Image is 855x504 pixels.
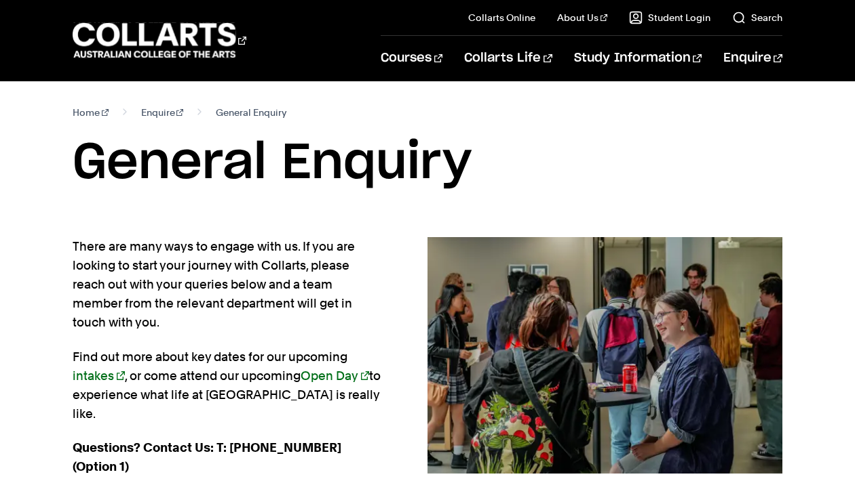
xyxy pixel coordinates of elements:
a: Enquire [723,36,782,81]
p: Find out more about key dates for our upcoming , or come attend our upcoming to experience what l... [73,348,384,423]
a: Enquire [141,103,184,122]
a: Collarts Life [464,36,552,81]
a: Study Information [574,36,702,81]
strong: Questions? Contact Us: T: [PHONE_NUMBER] (Option 1) [73,440,341,474]
p: There are many ways to engage with us. If you are looking to start your journey with Collarts, pl... [73,237,384,332]
h1: General Enquiry [73,133,782,194]
a: Courses [381,36,442,81]
a: Home [73,103,109,122]
a: Open Day [301,369,369,383]
a: About Us [557,11,607,24]
a: Search [732,11,782,24]
a: Collarts Online [468,11,535,24]
a: Student Login [629,11,710,24]
a: intakes [73,369,125,383]
span: General Enquiry [216,103,286,122]
div: Go to homepage [73,21,246,60]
